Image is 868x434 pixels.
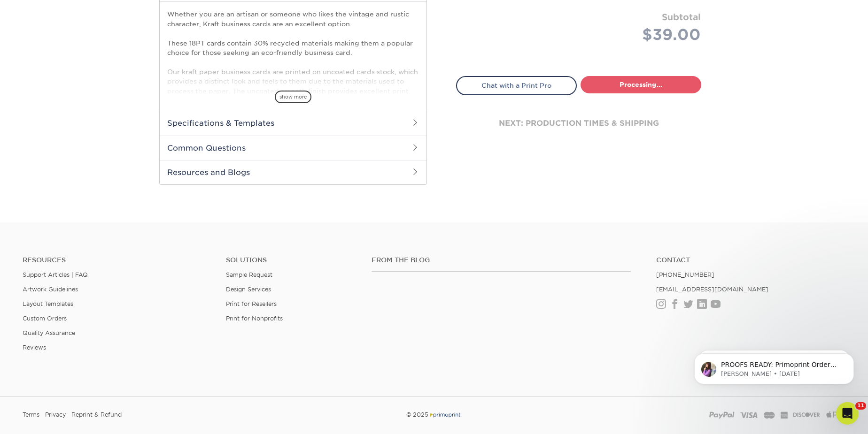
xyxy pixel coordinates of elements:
a: Layout Templates [23,300,73,307]
iframe: Intercom live chat [836,402,859,425]
span: 11 [855,402,866,410]
a: Design Services [226,286,271,293]
a: Chat with a Print Pro [456,76,577,95]
div: next: production times & shipping [456,95,701,152]
h4: Resources [23,256,212,264]
a: Support Articles | FAQ [23,271,88,278]
iframe: Google Customer Reviews [2,405,80,431]
a: Print for Resellers [226,300,277,307]
a: [PHONE_NUMBER] [656,271,714,278]
a: Artwork Guidelines [23,286,78,293]
a: Quality Assurance [23,329,75,336]
h4: From the Blog [372,256,631,264]
h2: Specifications & Templates [160,111,426,135]
a: Processing... [581,76,701,93]
a: Custom Orders [23,315,67,322]
h2: Common Questions [160,136,426,160]
a: Reprint & Refund [71,408,122,422]
img: Primoprint [428,411,461,418]
a: Contact [656,256,845,264]
a: [EMAIL_ADDRESS][DOMAIN_NAME] [656,286,768,293]
a: Sample Request [226,271,272,278]
a: Print for Nonprofits [226,315,283,322]
h2: Resources and Blogs [160,160,426,184]
span: show more [275,91,311,103]
div: © 2025 [294,408,573,422]
iframe: Intercom notifications message [680,334,868,399]
p: Whether you are an artisan or someone who likes the vintage and rustic character, Kraft business ... [167,9,419,239]
h4: Solutions [226,256,357,264]
a: Reviews [23,344,46,351]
